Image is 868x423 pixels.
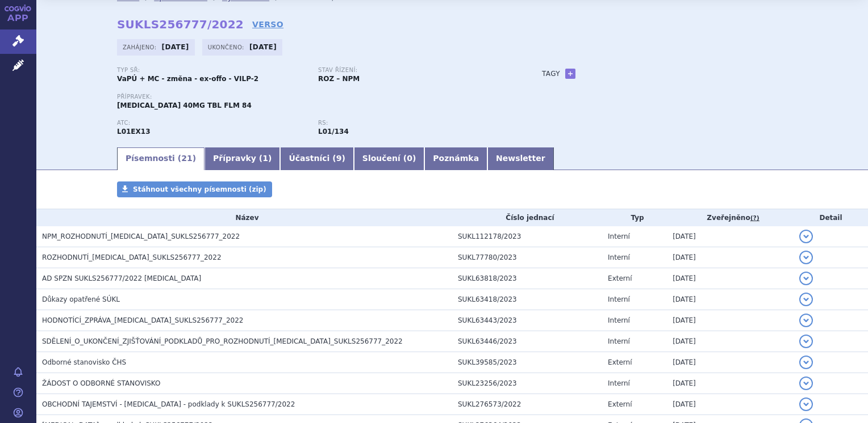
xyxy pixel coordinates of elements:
[799,335,813,348] button: detail
[799,356,813,369] button: detail
[799,397,813,411] button: detail
[667,310,794,331] td: [DATE]
[318,67,508,74] p: Stav řízení:
[794,209,868,226] th: Detail
[42,337,403,345] span: SDĚLENÍ_O_UKONČENÍ_ZJIŠŤOVÁNÍ_PODKLADŮ_PRO_ROZHODNUTÍ_XOSPATA_SUKLS256777_2022
[452,289,602,310] td: SUKL63418/2023
[117,101,252,109] span: [MEDICAL_DATA] 40MG TBL FLM 84
[42,379,160,387] span: ŽÁDOST O ODBORNÉ STANOVISKO
[667,268,794,289] td: [DATE]
[452,352,602,373] td: SUKL39585/2023
[318,120,508,126] p: RS:
[608,274,632,282] span: Externí
[117,120,307,126] p: ATC:
[452,373,602,394] td: SUKL23256/2023
[42,400,295,408] span: OBCHODNÍ TAJEMSTVÍ - Xospata - podklady k SUKLS256777/2022
[667,331,794,352] td: [DATE]
[608,253,630,261] span: Interní
[123,43,158,52] span: Zahájeno:
[117,147,205,170] a: Písemnosti (21)
[208,43,247,52] span: Ukončeno:
[452,268,602,289] td: SUKL63818/2023
[667,247,794,268] td: [DATE]
[117,128,151,136] strong: GILTERITINIB
[117,94,519,100] p: Přípravek:
[336,154,342,163] span: 9
[602,209,667,226] th: Typ
[407,154,412,163] span: 0
[133,185,266,193] span: Stáhnout všechny písemnosti (zip)
[162,43,189,51] strong: [DATE]
[799,251,813,264] button: detail
[318,128,349,136] strong: gilteritinib
[249,43,277,51] strong: [DATE]
[452,209,602,226] th: Číslo jednací
[42,232,240,240] span: NPM_ROZHODNUTÍ_XOSPATA_SUKLS256777_2022
[608,232,630,240] span: Interní
[42,253,222,261] span: ROZHODNUTÍ_XOSPATA_SUKLS256777_2022
[42,316,244,324] span: HODNOTÍCÍ_ZPRÁVA_XOSPATA_SUKLS256777_2022
[452,226,602,247] td: SUKL112178/2023
[36,209,452,226] th: Název
[424,147,487,170] a: Poznámka
[799,230,813,243] button: detail
[667,352,794,373] td: [DATE]
[262,154,268,163] span: 1
[117,181,272,197] a: Stáhnout všechny písemnosti (zip)
[542,67,560,81] h3: Tagy
[452,394,602,415] td: SUKL276573/2022
[318,75,360,83] strong: ROZ – NPM
[42,295,120,303] span: Důkazy opatřené SÚKL
[452,331,602,352] td: SUKL63446/2023
[799,293,813,306] button: detail
[42,274,201,282] span: AD SPZN SUKLS256777/2022 Xospata
[608,316,630,324] span: Interní
[181,154,192,163] span: 21
[608,400,632,408] span: Externí
[667,226,794,247] td: [DATE]
[205,147,280,170] a: Přípravky (1)
[565,69,575,79] a: +
[487,147,554,170] a: Newsletter
[42,358,126,366] span: Odborné stanovisko ČHS
[667,394,794,415] td: [DATE]
[799,314,813,327] button: detail
[608,379,630,387] span: Interní
[354,147,424,170] a: Sloučení (0)
[667,289,794,310] td: [DATE]
[452,247,602,268] td: SUKL77780/2023
[280,147,353,170] a: Účastníci (9)
[452,310,602,331] td: SUKL63443/2023
[608,358,632,366] span: Externí
[799,272,813,285] button: detail
[117,75,258,83] strong: VaPÚ + MC - změna - ex-offo - VILP-2
[608,295,630,303] span: Interní
[799,377,813,390] button: detail
[750,214,759,222] abbr: (?)
[252,19,283,30] a: VERSO
[667,209,794,226] th: Zveřejněno
[117,18,244,31] strong: SUKLS256777/2022
[608,337,630,345] span: Interní
[667,373,794,394] td: [DATE]
[117,67,307,74] p: Typ SŘ:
